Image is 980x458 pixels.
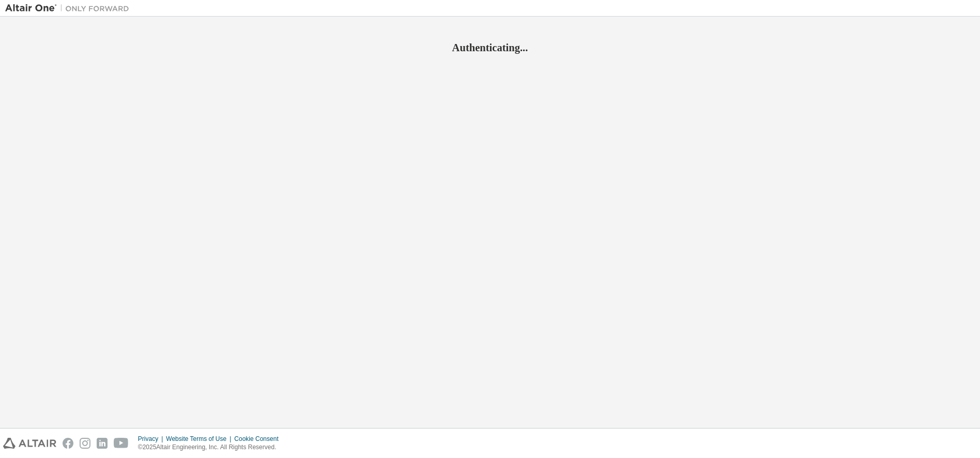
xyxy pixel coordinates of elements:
[63,438,73,449] img: facebook.svg
[3,438,56,449] img: altair_logo.svg
[234,435,284,443] div: Cookie Consent
[166,435,234,443] div: Website Terms of Use
[5,3,134,13] img: Altair One
[114,438,129,449] img: youtube.svg
[97,438,108,449] img: linkedin.svg
[80,438,90,449] img: instagram.svg
[138,435,166,443] div: Privacy
[138,443,285,452] p: © 2025 Altair Engineering, Inc. All Rights Reserved.
[5,41,975,54] h2: Authenticating...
